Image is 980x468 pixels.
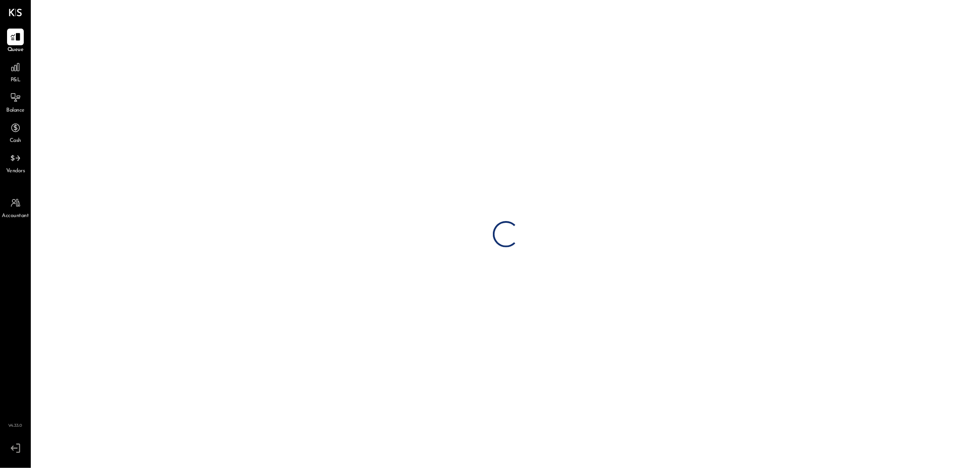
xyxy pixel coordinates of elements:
[0,120,30,145] a: Cash
[0,89,30,115] a: Balance
[6,167,25,175] span: Vendors
[11,76,21,84] span: P&L
[0,195,30,220] a: Accountant
[0,59,30,84] a: P&L
[6,107,25,115] span: Balance
[10,137,21,145] span: Cash
[0,150,30,175] a: Vendors
[2,212,29,220] span: Accountant
[0,29,30,54] a: Queue
[7,46,24,54] span: Queue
